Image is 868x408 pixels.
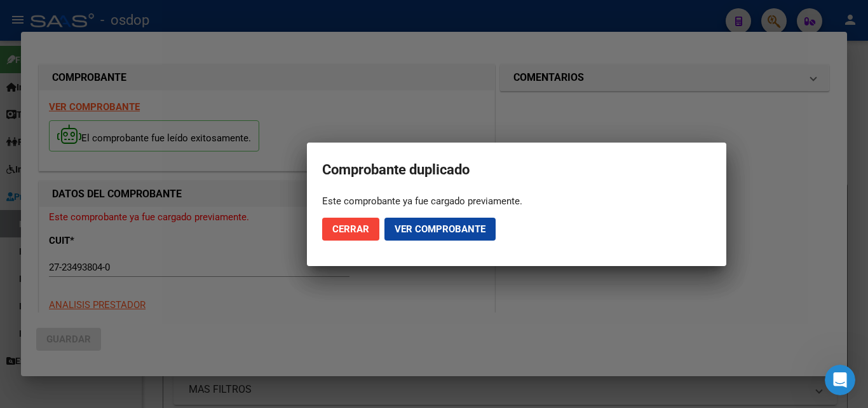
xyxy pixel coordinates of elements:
[395,223,485,235] span: Ver comprobante
[332,223,369,235] span: Cerrar
[322,195,711,208] div: Este comprobante ya fue cargado previamente.
[825,365,855,395] iframe: Intercom live chat
[384,218,496,241] button: Ver comprobante
[322,158,711,182] h2: Comprobante duplicado
[322,218,379,241] button: Cerrar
